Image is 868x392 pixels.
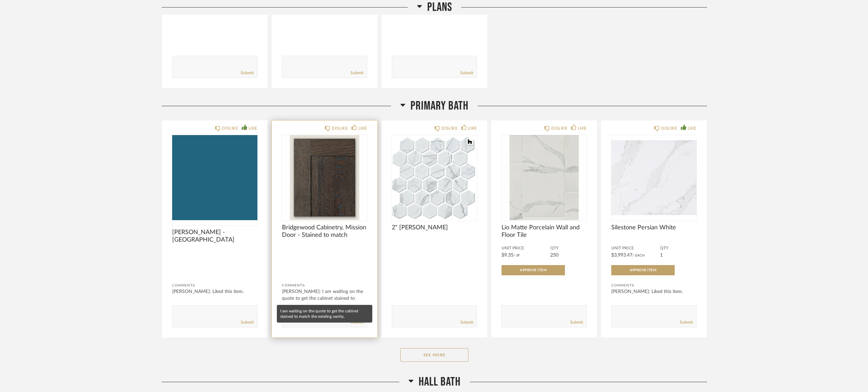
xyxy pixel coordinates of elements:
[172,135,257,220] div: 0
[419,375,461,389] span: Hall Bath
[222,125,238,132] div: DISLIKE
[660,246,697,251] span: QTY
[611,253,632,258] span: $3,993.47
[632,254,645,257] span: / Each
[172,288,257,295] div: [PERSON_NAME]: Liked this item.
[550,246,587,251] span: QTY
[392,135,477,220] img: undefined
[460,70,473,76] a: Submit
[282,135,367,220] img: undefined
[282,282,367,289] div: Comments:
[502,246,550,251] span: Unit Price
[688,125,697,132] div: LIKE
[611,282,697,289] div: Comments:
[502,224,587,239] span: Lio Matte Porcelain Wall and Floor Tile
[468,125,477,132] div: LIKE
[513,254,520,257] span: / SF
[578,125,587,132] div: LIKE
[502,253,513,258] span: $9.35
[502,265,565,275] button: Approve Item
[611,135,697,220] img: undefined
[392,224,477,231] span: 2" [PERSON_NAME]
[442,125,458,132] div: DISLIKE
[282,288,367,309] div: [PERSON_NAME]: I am waiting on the quote to get the cabinet stained to mat...
[630,268,656,272] span: Approve Item
[550,253,558,258] span: 250
[611,265,675,275] button: Approve Item
[358,125,367,132] div: LIKE
[410,99,468,113] span: Primary Bath
[241,320,254,325] a: Submit
[332,125,348,132] div: DISLIKE
[661,125,677,132] div: DISLIKE
[172,229,257,244] span: [PERSON_NAME] - [GEOGRAPHIC_DATA]
[611,288,697,295] div: [PERSON_NAME]: Liked this item.
[172,135,257,220] img: undefined
[282,224,367,239] span: Bridgewood Cabinetry, Mission Door - Stained to match
[241,70,254,76] a: Submit
[660,253,663,258] span: 1
[249,125,257,132] div: LIKE
[520,268,547,272] span: Approve Item
[551,125,567,132] div: DISLIKE
[680,320,693,325] a: Submit
[502,135,587,220] img: undefined
[172,282,257,289] div: Comments:
[611,246,660,251] span: Unit Price
[400,348,468,362] button: See More
[570,320,583,325] a: Submit
[460,320,473,325] a: Submit
[350,70,363,76] a: Submit
[611,224,697,231] span: Silestone Persian White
